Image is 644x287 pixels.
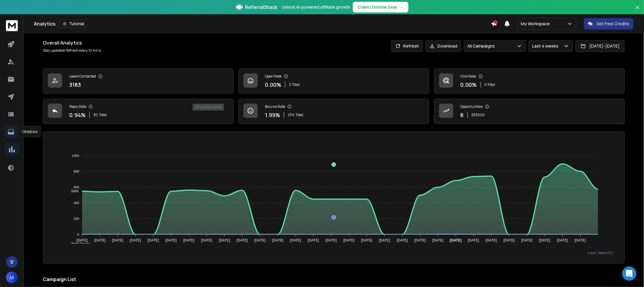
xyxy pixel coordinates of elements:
button: Download [425,40,461,52]
button: Close banner [634,4,642,18]
tspan: 800 [74,170,79,174]
tspan: [DATE] [112,239,123,243]
tspan: [DATE] [183,239,194,243]
tspan: [DATE] [201,239,212,243]
tspan: [DATE] [557,239,568,243]
p: Last 4 weeks [533,43,561,49]
a: Leads Contacted3183 [43,68,234,94]
p: Stay updated! Refresh every 10 mins. [43,48,102,53]
span: Total Opens [67,242,90,246]
h1: Overall Analytics [43,39,102,46]
p: Bounce Rate [265,104,285,109]
p: My Workspace [521,21,552,27]
tspan: [DATE] [308,239,319,243]
span: → [400,4,404,10]
tspan: [DATE] [290,239,301,243]
a: Opportunities8$33000 [434,99,625,124]
p: 8 [461,111,464,119]
span: Total [296,113,303,117]
p: Leads Contacted [69,74,96,79]
p: 0 Total [485,82,495,87]
span: ReferralStack [245,4,277,11]
tspan: [DATE] [415,239,426,243]
div: Onebox [18,126,41,137]
tspan: [DATE] [379,239,390,243]
tspan: [DATE] [486,239,497,243]
button: Tutorial [59,20,88,28]
button: Claim Lifetime Deal→ [353,2,409,12]
div: Analytics [34,20,491,28]
button: [DATE]-[DATE] [576,40,625,52]
tspan: [DATE] [468,239,479,243]
tspan: [DATE] [504,239,515,243]
tspan: [DATE] [361,239,373,243]
span: Sent [67,189,78,193]
tspan: [DATE] [522,239,533,243]
p: Unlock AI-powered affiliate growth [282,4,351,10]
tspan: [DATE] [148,239,159,243]
div: 27 % positive replies [193,104,224,111]
span: 30 [93,113,98,117]
p: 0.00 % [461,81,477,89]
span: 259 [288,113,294,117]
h2: Campaign List [43,276,625,283]
tspan: [DATE] [255,239,266,243]
tspan: [DATE] [219,239,230,243]
p: Reply Rate [69,104,86,109]
p: 0.00 % [265,81,281,89]
tspan: [DATE] [76,239,88,243]
p: Click Rate [461,74,476,79]
a: Reply Rate0.94%30Total27% positive replies [43,99,234,124]
tspan: 0 [77,233,79,236]
p: Download [438,43,458,49]
tspan: [DATE] [94,239,106,243]
tspan: [DATE] [397,239,408,243]
a: Click Rate0.00%0 Total [434,68,625,94]
p: All Campaigns [468,43,497,49]
p: Open Rate [265,74,282,79]
tspan: [DATE] [343,239,355,243]
p: x-axis : Date(UTC) [53,251,615,255]
button: M [6,272,18,283]
a: Bounce Rate1.99%259Total [238,99,429,124]
tspan: [DATE] [272,239,284,243]
tspan: [DATE] [165,239,177,243]
p: Opportunities [461,104,483,109]
span: Total [99,113,107,117]
button: Get Free Credits [584,18,634,30]
p: 0 Total [289,82,300,87]
tspan: [DATE] [539,239,551,243]
tspan: 400 [74,201,79,205]
p: 1.99 % [265,111,280,119]
tspan: [DATE] [237,239,248,243]
tspan: [DATE] [432,239,444,243]
tspan: [DATE] [326,239,337,243]
tspan: 600 [74,185,79,189]
tspan: [DATE] [130,239,141,243]
p: 3183 [69,81,81,89]
p: Refresh [403,43,419,49]
a: Open Rate0.00%0 Total [238,68,429,94]
p: $ 33000 [472,113,485,117]
tspan: [DATE] [450,239,462,243]
tspan: 1000 [72,154,79,158]
div: Open Intercom Messenger [622,266,637,281]
tspan: 200 [74,217,79,220]
p: Get Free Credits [596,21,629,27]
tspan: [DATE] [575,239,586,243]
button: Refresh [391,40,423,52]
p: 0.94 % [69,111,86,119]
